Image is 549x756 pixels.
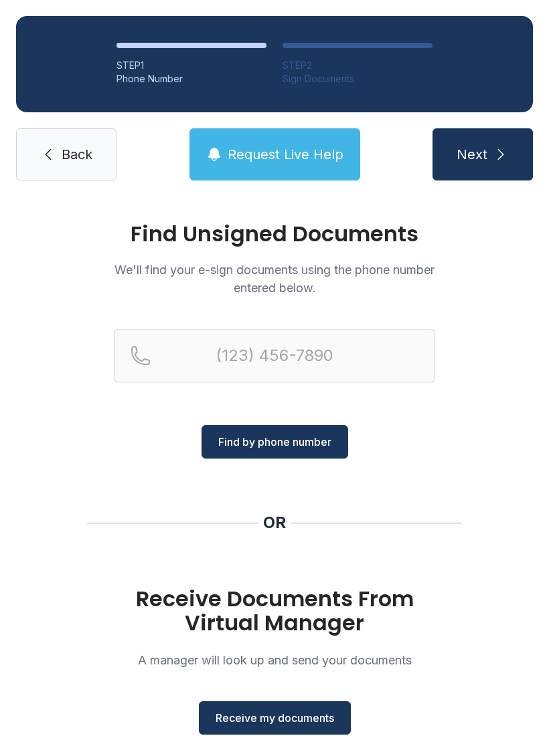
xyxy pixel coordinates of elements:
[457,145,487,164] span: Next
[216,710,334,726] span: Receive my documents
[263,512,286,533] div: OR
[218,434,331,450] span: Find by phone number
[62,145,92,164] span: Back
[114,587,435,635] h1: Receive Documents From Virtual Manager
[114,329,435,382] input: Reservation phone number
[114,651,435,669] p: A manager will look up and send your documents
[283,72,433,86] div: Sign Documents
[116,72,266,86] div: Phone Number
[283,59,433,72] div: STEP 2
[116,59,266,72] div: STEP 1
[228,145,343,164] span: Request Live Help
[114,261,435,297] p: We'll find your e-sign documents using the phone number entered below.
[114,223,435,245] h1: Find Unsigned Documents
